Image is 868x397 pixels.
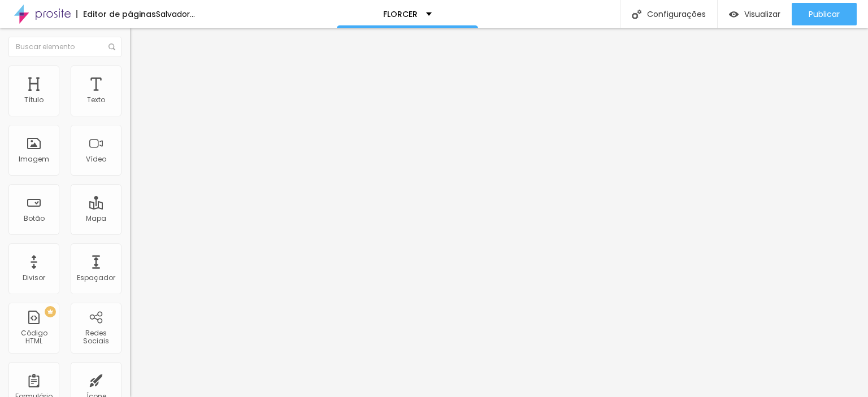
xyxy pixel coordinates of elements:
font: Configurações [647,8,706,20]
font: Publicar [809,8,840,20]
font: Visualizar [744,8,780,20]
iframe: Editor [130,28,868,397]
font: Botão [24,213,45,223]
font: Editor de páginas [83,8,156,20]
font: Mapa [86,213,106,223]
font: Título [24,95,44,104]
font: Vídeo [86,154,106,164]
input: Buscar elemento [8,37,121,57]
font: Código HTML [21,328,47,346]
button: Publicar [792,3,857,25]
img: Ícone [632,10,641,19]
font: Redes Sociais [83,328,109,346]
img: Ícone [108,43,115,50]
button: Visualizar [718,3,792,25]
font: Imagem [19,154,49,164]
font: Texto [87,95,105,104]
font: Espaçador [77,273,115,282]
font: Salvador... [156,8,195,20]
img: view-1.svg [729,10,739,19]
font: Divisor [23,273,45,282]
font: FLORCER [383,8,418,20]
